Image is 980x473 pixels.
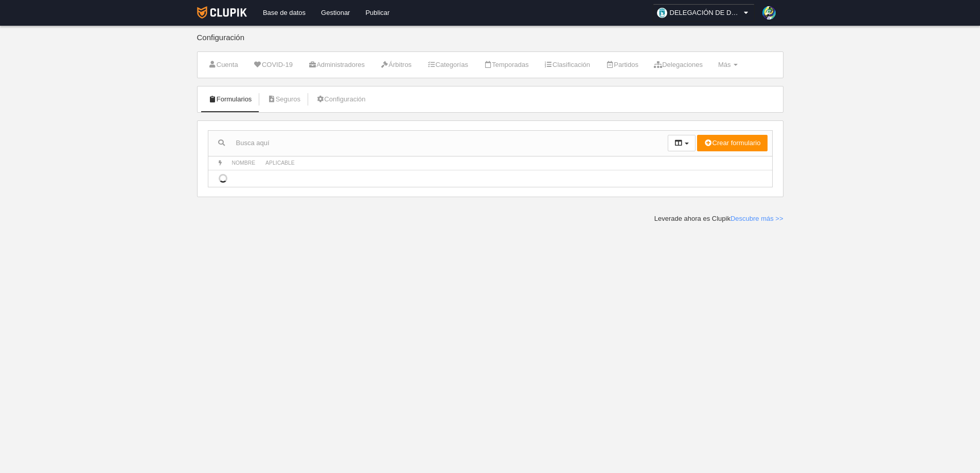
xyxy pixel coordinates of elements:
[654,214,783,223] div: Leverade ahora es Clupik
[203,92,258,107] a: Formularios
[248,57,298,73] a: COVID-19
[302,57,370,73] a: Administradores
[310,92,371,107] a: Configuración
[203,57,244,73] a: Cuenta
[712,57,743,73] a: Más
[197,33,783,51] div: Configuración
[697,135,767,151] button: Crear formulario
[762,6,776,20] img: 78ZWLbJKXIvUIDVCcvBskCy1.30x30.jpg
[208,135,668,151] input: Busca aquí
[670,8,742,18] span: DELEGACIÓN DE DEPORTES AYUNTAMIENTO DE [GEOGRAPHIC_DATA]
[539,57,596,73] a: Clasificación
[478,57,534,73] a: Temporadas
[232,160,256,166] span: Nombre
[421,57,474,73] a: Categorías
[197,6,247,19] img: Clupik
[265,160,295,166] span: Aplicable
[375,57,417,73] a: Árbitros
[261,92,306,107] a: Seguros
[600,57,644,73] a: Partidos
[730,215,783,222] a: Descubre más >>
[657,8,667,18] img: OaW5YbJxXZzo.30x30.jpg
[718,61,731,68] span: Más
[653,4,755,22] a: DELEGACIÓN DE DEPORTES AYUNTAMIENTO DE [GEOGRAPHIC_DATA]
[648,57,708,73] a: Delegaciones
